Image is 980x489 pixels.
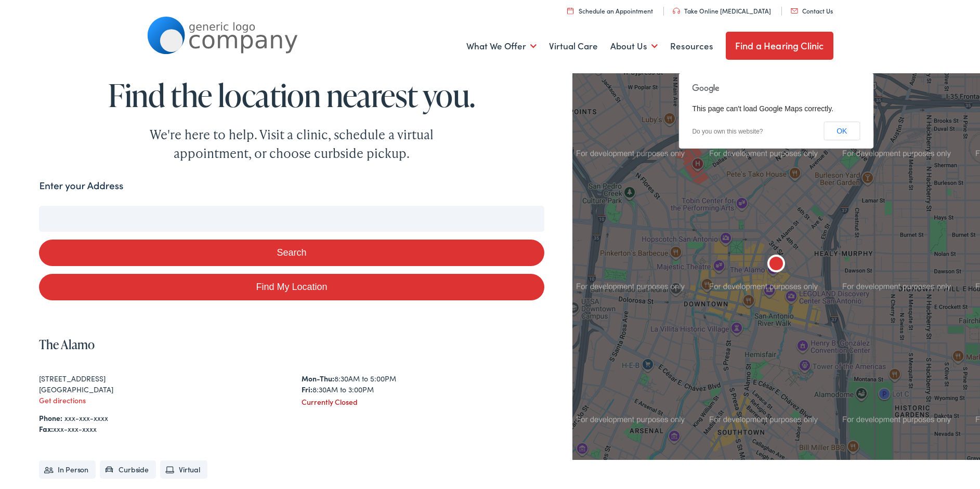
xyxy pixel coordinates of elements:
li: In Person [39,460,96,479]
li: Virtual [160,460,207,479]
div: [STREET_ADDRESS] [39,373,281,384]
a: About Us [610,27,658,65]
a: Get directions [39,395,86,405]
input: Enter your address or zip code [39,206,544,232]
a: Virtual Care [549,27,598,65]
div: Currently Closed [302,397,544,407]
div: The Alamo [764,253,789,277]
div: xxx-xxx-xxxx [39,424,544,434]
button: Search [39,240,544,266]
strong: Fax: [39,424,53,434]
img: utility icon [791,8,798,14]
a: What We Offer [466,27,537,65]
strong: Mon-Thu: [302,373,334,384]
a: xxx-xxx-xxxx [64,413,108,423]
strong: Fri: [302,384,312,394]
strong: Phone: [39,413,62,423]
div: 8:30AM to 5:00PM 8:30AM to 3:00PM [302,373,544,395]
li: Curbside [100,460,156,479]
a: Take Online [MEDICAL_DATA] [673,6,771,15]
img: utility icon [567,7,573,14]
div: We're here to help. Visit a clinic, schedule a virtual appointment, or choose curbside pickup. [125,125,458,163]
div: [GEOGRAPHIC_DATA] [39,384,281,395]
a: Schedule an Appointment [567,6,653,15]
a: The Alamo [39,336,95,353]
a: Resources [670,27,713,65]
label: Enter your Address [39,178,123,193]
a: Find a Hearing Clinic [726,32,833,60]
h1: Find the location nearest you. [39,78,544,112]
a: Find My Location [39,274,544,300]
span: This page can't load Google Maps correctly. [692,104,833,113]
a: Do you own this website? [692,128,763,135]
button: OK [824,122,860,140]
img: utility icon [673,8,680,14]
a: Contact Us [791,6,833,15]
